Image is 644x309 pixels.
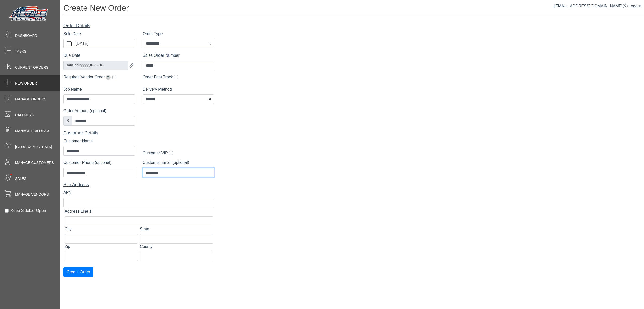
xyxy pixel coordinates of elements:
[629,4,641,8] span: Logout
[15,192,49,197] span: Manage Vendors
[15,128,50,134] span: Manage Buildings
[65,244,70,250] label: Zip
[63,130,214,136] div: Customer Details
[63,52,80,59] label: Due Date
[143,52,180,59] label: Sales Order Number
[140,244,153,250] label: County
[63,160,111,166] label: Customer Phone (optional)
[554,4,628,8] a: [EMAIL_ADDRESS][DOMAIN_NAME]
[63,31,81,37] label: Sold Date
[15,160,54,165] span: Manage Customers
[554,3,641,9] div: |
[64,39,75,48] button: calendar
[15,113,34,118] span: Calendar
[15,65,48,70] span: Current Orders
[143,86,172,92] label: Delivery Method
[63,3,644,14] h1: Create New Order
[106,75,111,80] span: Extends due date by 2 weeks for pickup orders
[143,74,173,80] label: Order Fast Track
[63,181,214,188] div: Site Address
[63,116,72,126] div: $
[140,226,149,232] label: State
[63,86,82,92] label: Job Name
[63,138,93,144] label: Customer Name
[63,190,72,196] label: APN
[15,49,26,54] span: Tasks
[11,208,46,214] label: Keep Sidebar Open
[63,108,106,114] label: Order Amount (optional)
[5,166,18,183] span: •
[15,176,26,181] span: Sales
[65,226,72,232] label: City
[67,41,72,46] svg: calendar
[63,74,111,80] label: Requires Vendor Order
[143,31,163,37] label: Order Type
[15,81,37,86] span: New Order
[143,160,189,166] label: Customer Email (optional)
[65,208,92,214] label: Address Line 1
[143,150,168,156] label: Customer VIP
[15,144,52,150] span: [GEOGRAPHIC_DATA]
[15,97,46,102] span: Manage Orders
[15,33,37,38] span: Dashboard
[63,267,93,277] button: Create Order
[63,22,214,29] div: Order Details
[75,39,135,48] label: [DATE]
[8,5,50,23] img: Metals Direct Inc Logo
